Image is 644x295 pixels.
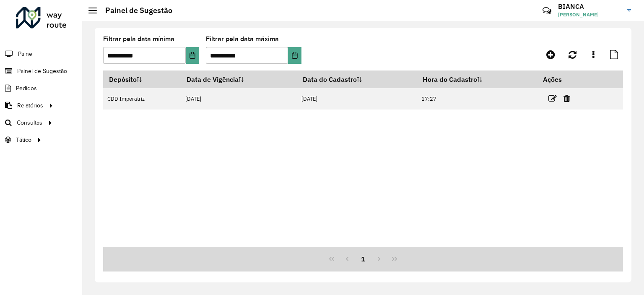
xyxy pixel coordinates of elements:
th: Hora do Cadastro [417,70,537,88]
span: [PERSON_NAME] [558,11,621,18]
span: Painel [18,50,34,58]
button: Choose Date [186,47,199,64]
span: Relatórios [17,101,43,110]
td: [DATE] [297,88,417,110]
button: Choose Date [288,47,301,64]
th: Depósito [103,70,181,88]
td: 17:27 [417,88,537,110]
a: Contato Rápido [538,2,556,20]
th: Ações [538,70,588,88]
span: Pedidos [16,84,37,93]
th: Data de Vigência [181,70,297,88]
a: Excluir [563,93,570,104]
h2: Painel de Sugestão [97,6,172,15]
span: Consultas [17,118,42,127]
button: 1 [355,251,371,267]
td: CDD Imperatriz [103,88,181,110]
label: Filtrar pela data mínima [103,34,174,44]
td: [DATE] [181,88,297,110]
span: Painel de Sugestão [17,67,67,76]
h3: BIANCA [558,3,621,10]
label: Filtrar pela data máxima [206,34,279,44]
a: Editar [548,93,557,104]
th: Data do Cadastro [297,70,417,88]
span: Tático [16,136,31,144]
